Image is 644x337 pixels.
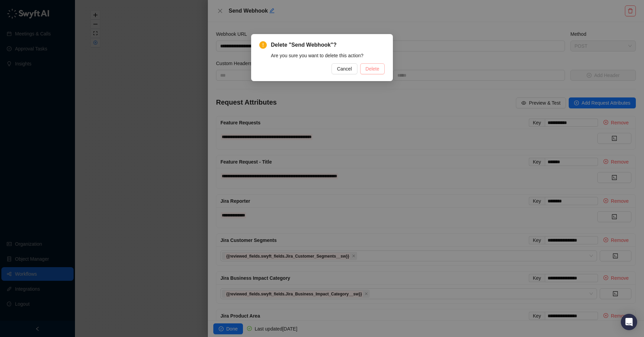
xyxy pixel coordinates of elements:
[259,41,267,49] span: exclamation-circle
[360,63,385,74] button: Delete
[366,65,379,73] span: Delete
[337,65,352,73] span: Cancel
[271,41,385,49] span: Delete "Send Webhook"?
[271,52,385,59] div: Are you sure you want to delete this action?
[621,314,637,330] div: Open Intercom Messenger
[332,63,357,74] button: Cancel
